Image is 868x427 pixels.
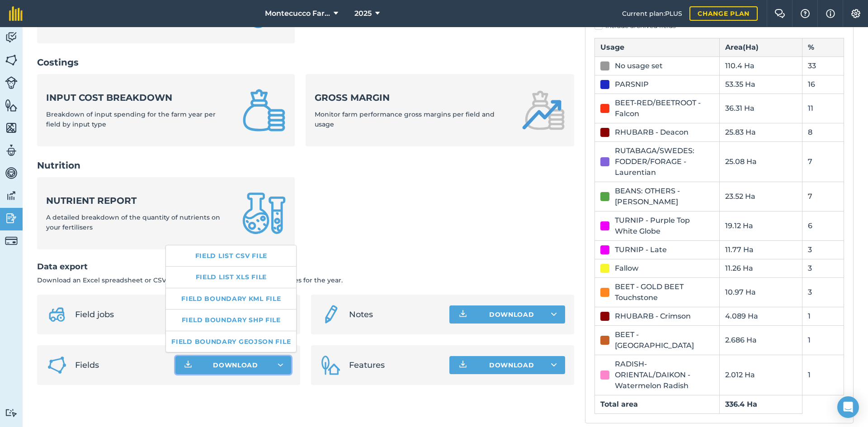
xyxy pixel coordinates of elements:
[689,6,758,21] a: Change plan
[354,8,372,19] span: 2025
[800,9,811,18] img: A question mark icon
[166,267,296,287] a: Field list XLS file
[622,9,682,19] span: Current plan : PLUS
[774,9,785,18] img: Two speech bubbles overlapping with the left bubble in the forefront
[166,310,296,330] button: Field boundary Shp file
[826,8,835,19] img: svg+xml;base64,PHN2ZyB4bWxucz0iaHR0cDovL3d3dy53My5vcmcvMjAwMC9zdmciIHdpZHRoPSIxNyIgaGVpZ2h0PSIxNy...
[166,245,296,266] a: Field list CSV file
[166,331,296,352] button: Field boundary GeoJSON file
[265,8,330,19] span: Montecucco Farms
[850,9,861,18] img: A cog icon
[837,396,859,418] div: Open Intercom Messenger
[9,6,23,21] img: fieldmargin Logo
[166,288,296,309] button: Field boundary KML file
